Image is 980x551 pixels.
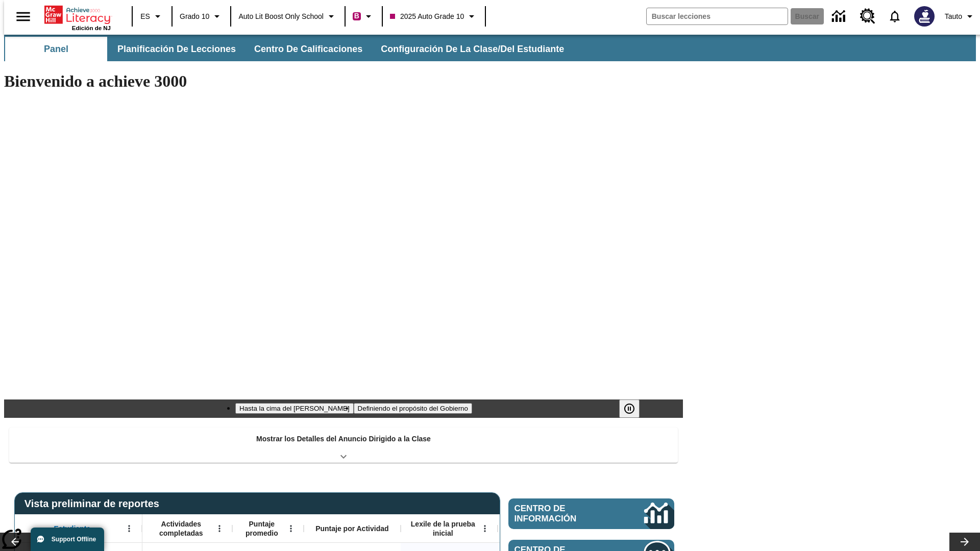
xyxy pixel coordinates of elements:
span: B [354,10,359,22]
button: Panel [5,37,107,61]
a: Portada [44,5,111,25]
button: Lenguaje: ES, Selecciona un idioma [136,7,168,26]
button: Grado: Grado 10, Elige un grado [176,7,227,26]
span: 2025 Auto Grade 10 [390,11,464,22]
button: Diapositiva 1 Hasta la cima del monte Tai [235,403,354,414]
div: Pausar [619,399,650,418]
button: Diapositiva 2 Definiendo el propósito del Gobierno [354,403,472,414]
img: Avatar [914,6,935,27]
button: Escoja un nuevo avatar [908,3,941,30]
span: Support Offline [52,536,96,543]
span: Vista preliminar de reportes [24,498,164,510]
button: Abrir menú [121,521,137,536]
h1: Bienvenido a achieve 3000 [4,72,683,91]
button: Centro de calificaciones [246,37,371,61]
div: Subbarra de navegación [4,35,976,61]
div: Portada [44,4,111,31]
p: Mostrar los Detalles del Anuncio Dirigido a la Clase [256,434,431,444]
span: Auto Lit Boost only School [238,11,324,22]
a: Centro de información [508,498,674,529]
button: Clase: 2025 Auto Grade 10, Selecciona una clase [386,7,482,26]
span: Centro de información [514,504,610,524]
button: Abrir el menú lateral [8,2,38,32]
span: Actividades completadas [148,519,215,538]
button: Abrir menú [283,521,299,536]
div: Mostrar los Detalles del Anuncio Dirigido a la Clase [9,428,678,463]
button: Support Offline [31,528,104,551]
button: Abrir menú [477,521,493,536]
button: Configuración de la clase/del estudiante [373,37,572,61]
div: Subbarra de navegación [4,37,573,61]
span: Puntaje promedio [237,519,286,538]
a: Centro de información [826,3,854,31]
span: Estudiante [54,524,91,533]
span: Grado 10 [180,11,209,22]
input: Buscar campo [647,8,788,24]
button: Escuela: Auto Lit Boost only School, Seleccione su escuela [234,7,341,26]
button: Pausar [619,399,640,418]
button: Boost El color de la clase es rojo violeta. Cambiar el color de la clase. [349,7,379,26]
span: Edición de NJ [72,25,111,31]
a: Notificaciones [881,3,908,30]
a: Centro de recursos, Se abrirá en una pestaña nueva. [854,3,881,30]
button: Planificación de lecciones [109,37,244,61]
span: Tauto [945,11,962,22]
button: Abrir menú [212,521,227,536]
span: ES [140,11,150,22]
span: Lexile de la prueba inicial [406,519,480,538]
button: Carrusel de lecciones, seguir [949,533,980,551]
button: Perfil/Configuración [941,7,980,26]
span: Puntaje por Actividad [315,524,388,533]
